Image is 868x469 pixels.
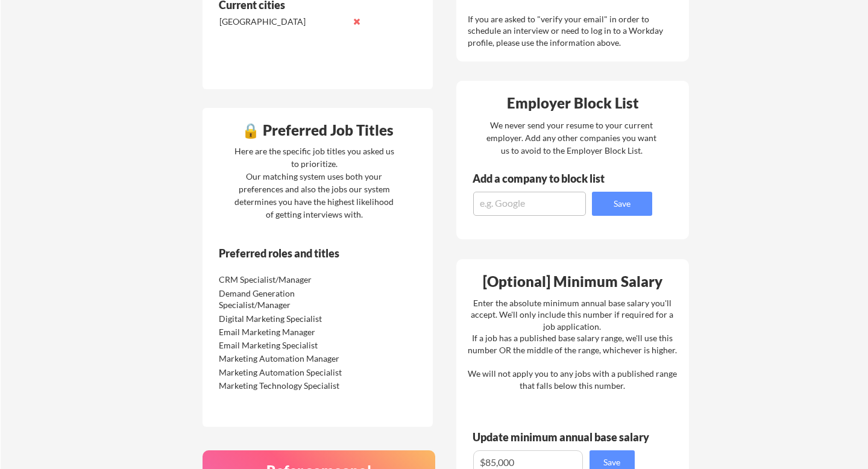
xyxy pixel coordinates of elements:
[461,274,685,289] div: [Optional] Minimum Salary
[461,96,685,110] div: Employer Block List
[206,123,430,137] div: 🔒 Preferred Job Titles
[219,16,347,28] div: [GEOGRAPHIC_DATA]
[473,173,623,184] div: Add a company to block list
[219,248,383,259] div: Preferred roles and titles
[219,326,346,338] div: Email Marketing Manager
[592,192,652,216] button: Save
[219,313,346,325] div: Digital Marketing Specialist
[468,297,677,392] div: Enter the absolute minimum annual base salary you'll accept. We'll only include this number if re...
[473,432,653,442] div: Update minimum annual base salary
[219,339,346,351] div: Email Marketing Specialist
[486,119,658,157] div: We never send your resume to your current employer. Add any other companies you want us to avoid ...
[219,367,346,379] div: Marketing Automation Specialist
[219,288,346,311] div: Demand Generation Specialist/Manager
[219,353,346,365] div: Marketing Automation Manager
[231,145,397,221] div: Here are the specific job titles you asked us to prioritize. Our matching system uses both your p...
[219,274,346,286] div: CRM Specialist/Manager
[219,380,346,392] div: Marketing Technology Specialist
